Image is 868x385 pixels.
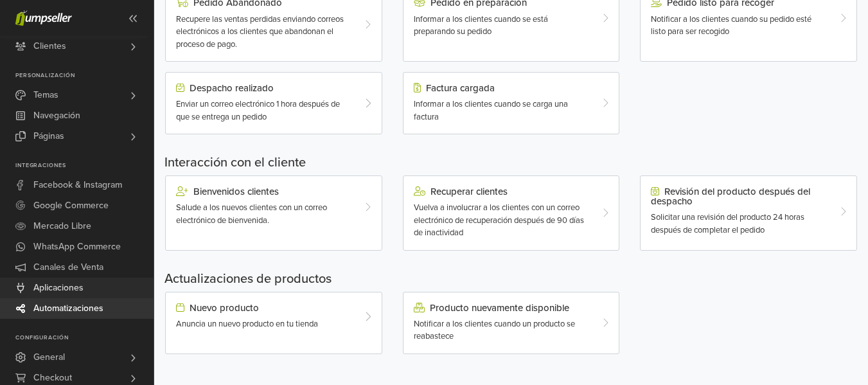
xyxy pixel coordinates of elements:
span: Aplicaciones [33,278,84,298]
span: Google Commerce [33,195,109,216]
span: Informar a los clientes cuando se está preparando su pedido [414,14,548,37]
span: Informar a los clientes cuando se carga una factura [414,99,568,122]
span: Salude a los nuevos clientes con un correo electrónico de bienvenida. [176,202,327,226]
span: Anuncia un nuevo producto en tu tienda [176,319,318,329]
p: Personalización [15,72,154,80]
span: Navegación [33,105,80,126]
div: Producto nuevamente disponible [414,303,591,313]
div: Factura cargada [414,83,591,93]
span: Mercado Libre [33,216,91,237]
div: Recuperar clientes [414,186,591,197]
span: Facebook & Instagram [33,175,122,195]
div: Despacho realizado [176,83,353,93]
span: Enviar un correo electrónico 1 hora después de que se entrega un pedido [176,99,340,122]
span: Notificar a los clientes cuando un producto se reabastece [414,319,575,342]
p: Configuración [15,334,154,342]
h5: Actualizaciones de productos [164,271,858,287]
span: Clientes [33,36,66,57]
span: Recupere las ventas perdidas enviando correos electrónicos a los clientes que abandonan el proces... [176,14,344,49]
div: Revisión del producto después del despacho [651,186,828,206]
span: Vuelva a involucrar a los clientes con un correo electrónico de recuperación después de 90 días d... [414,202,584,238]
div: Bienvenidos clientes [176,186,353,197]
span: Automatizaciones [33,298,103,319]
span: Notificar a los clientes cuando su pedido esté listo para ser recogido [651,14,811,37]
span: Canales de Venta [33,257,103,278]
span: WhatsApp Commerce [33,237,121,257]
span: Páginas [33,126,64,147]
div: Nuevo producto [176,303,353,313]
span: General [33,347,65,368]
h5: Interacción con el cliente [164,155,858,170]
p: Integraciones [15,162,154,170]
span: Temas [33,85,58,105]
span: Solicitar una revisión del producto 24 horas después de completar el pedido [651,212,804,235]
